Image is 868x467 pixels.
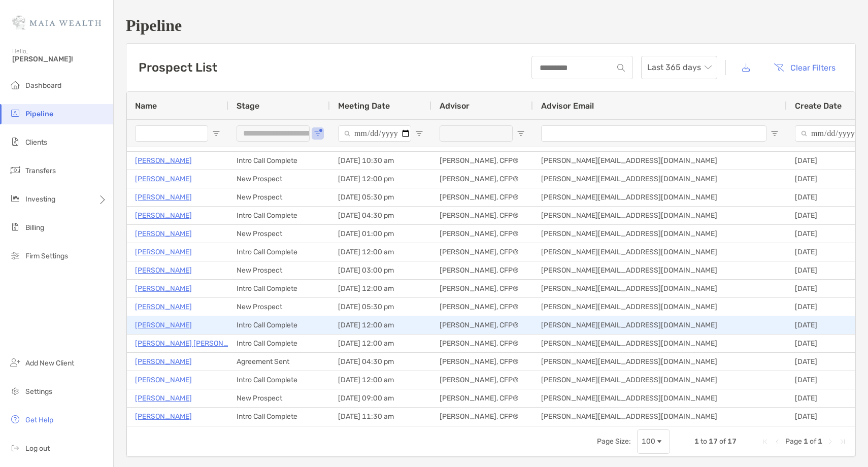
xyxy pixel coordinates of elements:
div: [PERSON_NAME], CFP® [431,261,533,279]
span: of [719,437,726,446]
div: [PERSON_NAME][EMAIL_ADDRESS][DOMAIN_NAME] [533,335,787,352]
input: Create Date Filter Input [795,125,868,142]
img: Zoe Logo [12,4,101,41]
a: [PERSON_NAME] [135,227,192,240]
a: [PERSON_NAME] [135,191,192,204]
div: [PERSON_NAME], CFP® [431,298,533,316]
div: Intro Call Complete [228,408,330,425]
button: Open Filter Menu [314,129,322,138]
div: [DATE] 12:00 pm [330,170,431,188]
span: Billing [25,223,44,232]
a: [PERSON_NAME] [135,264,192,277]
div: Intro Call Complete [228,152,330,170]
div: [DATE] 12:00 am [330,335,431,352]
span: Transfers [25,166,56,175]
div: [PERSON_NAME], CFP® [431,371,533,389]
div: [PERSON_NAME][EMAIL_ADDRESS][DOMAIN_NAME] [533,371,787,389]
h1: Pipeline [126,16,856,35]
p: [PERSON_NAME] [135,282,192,295]
div: [PERSON_NAME][EMAIL_ADDRESS][DOMAIN_NAME] [533,389,787,407]
div: [DATE] 04:30 pm [330,353,431,371]
span: Dashboard [25,81,61,90]
span: Get Help [25,416,53,424]
a: [PERSON_NAME] [135,209,192,222]
input: Name Filter Input [135,125,208,142]
input: Meeting Date Filter Input [338,125,411,142]
div: [DATE] 04:30 pm [330,207,431,224]
img: clients icon [9,136,21,148]
img: get-help icon [9,413,21,425]
a: [PERSON_NAME] [135,355,192,368]
div: Last Page [839,438,847,446]
div: [PERSON_NAME], CFP® [431,188,533,206]
span: 1 [818,437,822,446]
div: New Prospect [228,389,330,407]
a: [PERSON_NAME] [135,301,192,313]
div: Page Size: [597,437,631,446]
div: Intro Call Complete [228,207,330,224]
span: 17 [727,437,737,446]
div: [PERSON_NAME], CFP® [431,389,533,407]
img: logout icon [9,442,21,454]
span: Advisor Email [541,101,594,111]
div: [PERSON_NAME], CFP® [431,207,533,224]
a: [PERSON_NAME] [135,319,192,331]
div: [PERSON_NAME][EMAIL_ADDRESS][DOMAIN_NAME] [533,280,787,297]
div: Intro Call Complete [228,371,330,389]
div: [PERSON_NAME], CFP® [431,280,533,297]
div: [DATE] 01:00 pm [330,225,431,243]
img: settings icon [9,385,21,397]
a: [PERSON_NAME] [135,392,192,405]
div: [PERSON_NAME], CFP® [431,408,533,425]
div: [PERSON_NAME], CFP® [431,316,533,334]
img: transfers icon [9,164,21,176]
span: [PERSON_NAME]! [12,55,107,63]
img: firm-settings icon [9,249,21,261]
button: Open Filter Menu [517,129,525,138]
div: [DATE] 12:00 am [330,371,431,389]
div: [PERSON_NAME][EMAIL_ADDRESS][DOMAIN_NAME] [533,261,787,279]
div: [PERSON_NAME][EMAIL_ADDRESS][DOMAIN_NAME] [533,353,787,371]
a: [PERSON_NAME] [135,410,192,423]
div: [DATE] 12:00 am [330,316,431,334]
div: [PERSON_NAME][EMAIL_ADDRESS][DOMAIN_NAME] [533,170,787,188]
img: billing icon [9,221,21,233]
div: Previous Page [773,438,781,446]
div: New Prospect [228,298,330,316]
div: Intro Call Complete [228,316,330,334]
span: Pipeline [25,110,53,118]
div: [DATE] 11:30 am [330,408,431,425]
div: New Prospect [228,225,330,243]
button: Open Filter Menu [771,129,779,138]
span: 1 [694,437,699,446]
div: Intro Call Complete [228,335,330,352]
a: [PERSON_NAME] [135,246,192,258]
div: [PERSON_NAME], CFP® [431,225,533,243]
div: New Prospect [228,188,330,206]
div: [PERSON_NAME], CFP® [431,243,533,261]
span: of [810,437,816,446]
span: Name [135,101,157,111]
div: [PERSON_NAME][EMAIL_ADDRESS][DOMAIN_NAME] [533,316,787,334]
div: [DATE] 09:00 am [330,389,431,407]
span: Stage [237,101,259,111]
img: input icon [617,64,625,72]
p: [PERSON_NAME] [PERSON_NAME] [135,337,250,350]
div: [DATE] 10:30 am [330,152,431,170]
div: [DATE] 05:30 pm [330,298,431,316]
span: 17 [709,437,718,446]
a: [PERSON_NAME] [135,154,192,167]
button: Clear Filters [766,56,843,79]
span: Add New Client [25,359,74,368]
div: [PERSON_NAME][EMAIL_ADDRESS][DOMAIN_NAME] [533,243,787,261]
p: [PERSON_NAME] [135,173,192,185]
